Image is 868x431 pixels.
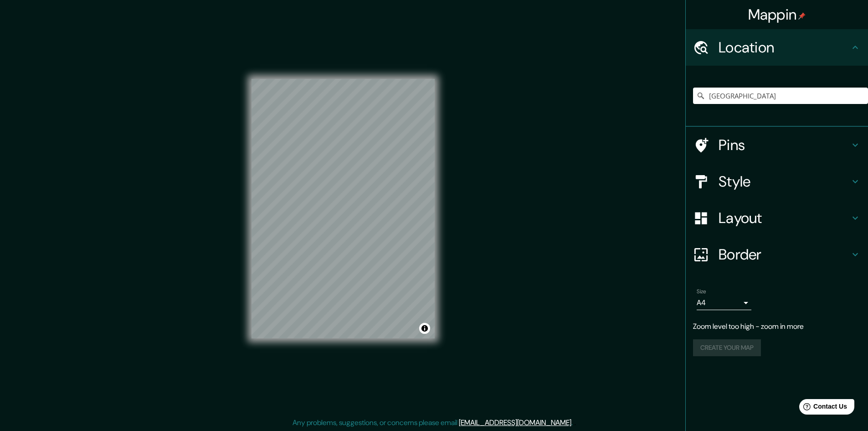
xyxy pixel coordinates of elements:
[686,29,868,66] div: Location
[686,236,868,273] div: Border
[719,245,850,264] h4: Border
[787,395,858,421] iframe: Help widget launcher
[748,5,806,24] h4: Mappin
[686,163,868,200] div: Style
[697,288,706,296] label: Size
[252,79,435,338] canvas: Map
[574,417,576,428] div: .
[693,88,868,104] input: Pick your city or area
[719,209,850,227] h4: Layout
[293,417,573,428] p: Any problems, suggestions, or concerns please email .
[719,136,850,154] h4: Pins
[693,321,861,332] p: Zoom level too high - zoom in more
[573,417,574,428] div: .
[686,127,868,163] div: Pins
[419,323,430,334] button: Toggle attribution
[719,172,850,191] h4: Style
[459,418,571,427] a: [EMAIL_ADDRESS][DOMAIN_NAME]
[719,38,850,57] h4: Location
[798,12,806,20] img: pin-icon.png
[697,296,751,310] div: A4
[686,200,868,236] div: Layout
